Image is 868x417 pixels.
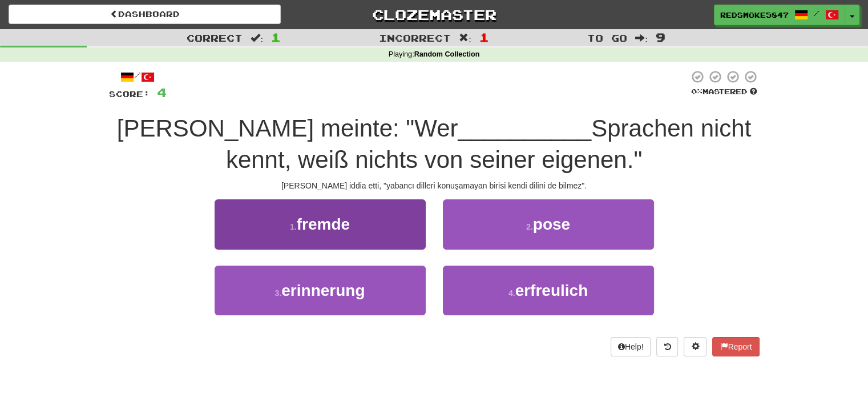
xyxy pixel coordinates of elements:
div: Mastered [689,87,760,97]
button: 3.erinnerung [215,266,426,315]
small: 2 . [526,222,533,231]
span: Sprachen nicht kennt, weiß nichts von seiner eigenen." [226,115,751,173]
span: [PERSON_NAME] meinte: "Wer [117,115,458,142]
span: 1 [271,30,281,44]
small: 1 . [290,222,297,231]
div: / [109,70,167,84]
span: 1 [479,30,489,44]
span: 0 % [691,87,703,96]
strong: Random Collection [414,50,480,58]
button: Help! [611,337,651,356]
a: RedSmoke5847 / [714,5,845,25]
a: Clozemaster [298,5,570,25]
small: 4 . [508,288,515,298]
span: erfreulich [515,282,588,299]
span: erinnerung [281,282,365,299]
span: To go [587,32,627,43]
div: [PERSON_NAME] iddia etti, "yabancı dilleri konuşamayan birisi kendi dilini de bilmez". [109,180,760,191]
span: fremde [297,215,350,233]
button: Report [712,337,759,356]
span: : [459,33,471,43]
span: / [814,9,819,17]
span: : [251,33,263,43]
span: Correct [187,32,243,43]
span: Incorrect [379,32,451,43]
span: RedSmoke5847 [720,10,789,20]
span: : [635,33,648,43]
span: __________ [458,115,591,142]
a: Dashboard [9,5,281,24]
button: 2.pose [443,199,654,249]
button: 1.fremde [215,199,426,249]
small: 3 . [275,288,282,298]
span: 4 [157,85,167,99]
button: Round history (alt+y) [656,337,678,356]
span: Score: [109,89,150,99]
span: 9 [656,30,665,44]
button: 4.erfreulich [443,266,654,315]
span: pose [533,215,570,233]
